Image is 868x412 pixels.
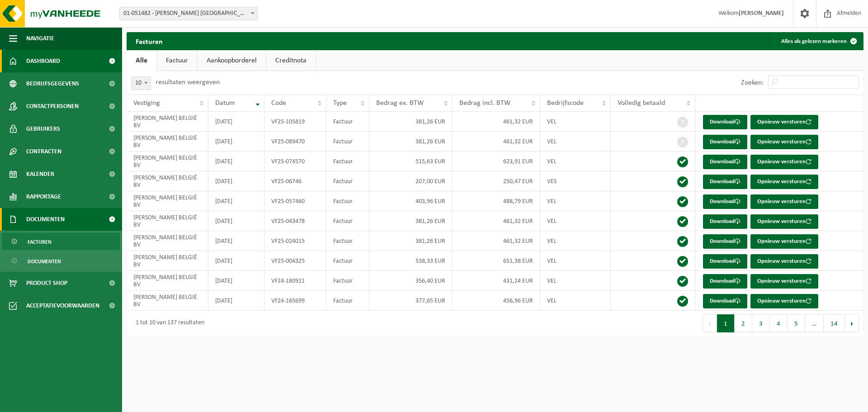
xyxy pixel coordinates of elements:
span: … [805,314,824,332]
div: 1 tot 10 van 137 resultaten [131,315,204,331]
td: [DATE] [208,112,264,132]
a: Download [703,135,747,149]
td: Factuur [326,211,369,231]
a: Alle [127,50,156,71]
td: 403,96 EUR [369,191,453,211]
a: Download [703,234,747,249]
td: 515,63 EUR [369,152,453,171]
label: resultaten weergeven [156,79,220,86]
a: Download [703,115,747,129]
td: 461,32 EUR [453,231,540,251]
td: VF25-004325 [264,251,326,271]
td: [DATE] [208,271,264,291]
td: [PERSON_NAME] BELGIË BV [127,291,208,311]
button: Opnieuw versturen [750,294,818,308]
span: Vestiging [133,99,160,107]
a: Download [703,274,747,289]
td: [DATE] [208,211,264,231]
td: [DATE] [208,231,264,251]
span: Documenten [26,208,65,231]
td: 207,00 EUR [369,171,453,191]
a: Download [703,254,747,269]
td: [PERSON_NAME] BELGIË BV [127,231,208,251]
td: [DATE] [208,152,264,171]
td: 651,38 EUR [453,251,540,271]
button: Opnieuw versturen [750,135,818,149]
a: Download [703,214,747,229]
a: Documenten [2,252,120,270]
span: 01-051482 - WORLEY BELGIË BV - ANTWERPEN [119,7,258,20]
td: 381,26 EUR [369,211,453,231]
td: VF25-105819 [264,112,326,132]
td: VEL [540,231,611,251]
td: [PERSON_NAME] BELGIË BV [127,112,208,132]
td: Factuur [326,171,369,191]
td: Factuur [326,152,369,171]
a: Download [703,294,747,308]
td: VF25-043478 [264,211,326,231]
td: 488,79 EUR [453,191,540,211]
a: Download [703,194,747,209]
span: Bedrijfsgegevens [26,72,79,95]
td: VF25-06746 [264,171,326,191]
td: [PERSON_NAME] BELGIË BV [127,191,208,211]
span: Dashboard [26,50,60,72]
a: Factuur [157,50,197,71]
button: Opnieuw versturen [750,194,818,209]
button: 14 [824,314,845,332]
td: VF25-057460 [264,191,326,211]
a: Facturen [2,233,120,250]
td: [PERSON_NAME] BELGIË BV [127,171,208,191]
strong: [PERSON_NAME] [739,10,784,17]
td: VEL [540,132,611,152]
td: VF25-089470 [264,132,326,152]
td: Factuur [326,191,369,211]
button: 1 [717,314,735,332]
span: 01-051482 - WORLEY BELGIË BV - ANTWERPEN [120,7,257,20]
td: 538,33 EUR [369,251,453,271]
td: 250,47 EUR [453,171,540,191]
td: [PERSON_NAME] BELGIË BV [127,211,208,231]
td: [PERSON_NAME] BELGIË BV [127,152,208,171]
button: 2 [735,314,752,332]
span: Contracten [26,140,61,163]
a: Download [703,175,747,189]
td: [PERSON_NAME] BELGIË BV [127,251,208,271]
button: Opnieuw versturen [750,234,818,249]
button: Opnieuw versturen [750,274,818,289]
button: Opnieuw versturen [750,214,818,229]
td: [DATE] [208,132,264,152]
td: [DATE] [208,291,264,311]
td: VF24-165699 [264,291,326,311]
td: VES [540,171,611,191]
td: 377,65 EUR [369,291,453,311]
td: 356,40 EUR [369,271,453,291]
button: Opnieuw versturen [750,175,818,189]
td: Factuur [326,271,369,291]
td: 381,26 EUR [369,231,453,251]
td: 623,91 EUR [453,152,540,171]
span: Volledig betaald [618,99,665,107]
span: Kalender [26,163,54,185]
span: Bedrag incl. BTW [459,99,510,107]
span: Type [333,99,347,107]
span: Contactpersonen [26,95,79,118]
td: VEL [540,251,611,271]
a: Download [703,155,747,169]
button: 4 [770,314,788,332]
td: Factuur [326,291,369,311]
td: Factuur [326,112,369,132]
button: 5 [788,314,805,332]
td: VEL [540,112,611,132]
button: Previous [703,314,717,332]
td: VEL [540,271,611,291]
button: Alles als gelezen markeren [774,32,863,50]
td: VF25-074570 [264,152,326,171]
span: Bedrijfscode [547,99,584,107]
td: 431,24 EUR [453,271,540,291]
td: [DATE] [208,171,264,191]
td: 461,32 EUR [453,211,540,231]
td: VEL [540,291,611,311]
button: Next [845,314,859,332]
label: Zoeken: [741,79,764,86]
